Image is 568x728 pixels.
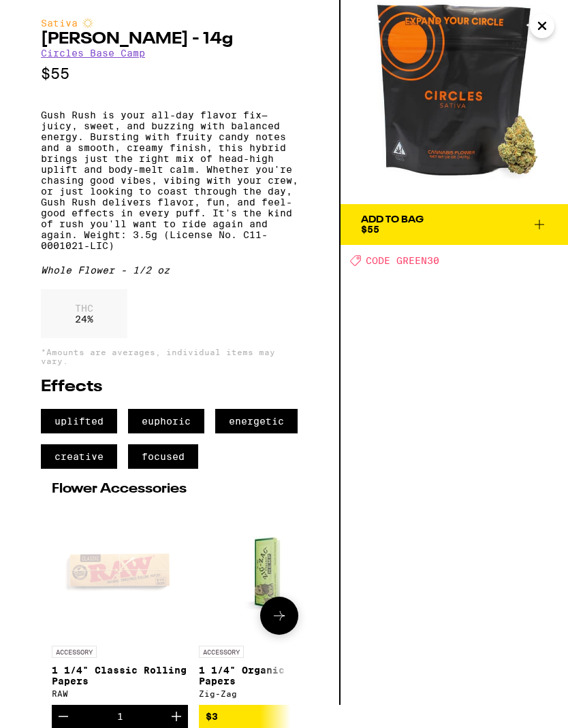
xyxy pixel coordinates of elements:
[366,255,439,266] span: CODE GREEN30
[199,503,335,639] img: Zig-Zag - 1 1/4" Organic Hemp Papers
[41,379,298,395] h2: Effects
[82,18,93,29] img: sativaColor.svg
[361,224,379,235] span: $55
[41,409,117,433] span: uplifted
[52,705,75,728] button: Decrement
[52,482,287,496] h2: Flower Accessories
[41,65,298,82] p: $55
[361,215,424,225] div: Add To Bag
[128,444,198,469] span: focused
[128,409,204,433] span: euphoric
[41,289,127,338] div: 24 %
[341,204,568,245] button: Add To Bag$55
[199,646,244,658] p: ACCESSORY
[41,18,298,29] div: Sativa
[52,503,188,705] a: Open page for 1 1/4" Classic Rolling Papers from RAW
[199,665,335,686] p: 1 1/4" Organic Hemp Papers
[199,705,335,728] button: Add to bag
[52,665,188,686] p: 1 1/4" Classic Rolling Papers
[75,303,93,314] p: THC
[52,646,97,658] p: ACCESSORY
[41,444,117,469] span: creative
[41,265,298,276] div: Whole Flower - 1/2 oz
[41,348,298,365] p: *Amounts are averages, individual items may vary.
[117,711,123,722] div: 1
[41,110,298,251] p: Gush Rush is your all-day flavor fix—juicy, sweet, and buzzing with balanced energy. Bursting wit...
[530,14,554,38] button: Close
[215,409,298,433] span: energetic
[41,31,298,48] h2: [PERSON_NAME] - 14g
[199,689,335,698] div: Zig-Zag
[52,689,188,698] div: RAW
[206,711,218,722] span: $3
[41,48,145,59] a: Circles Base Camp
[199,503,335,705] a: Open page for 1 1/4" Organic Hemp Papers from Zig-Zag
[165,705,188,728] button: Increment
